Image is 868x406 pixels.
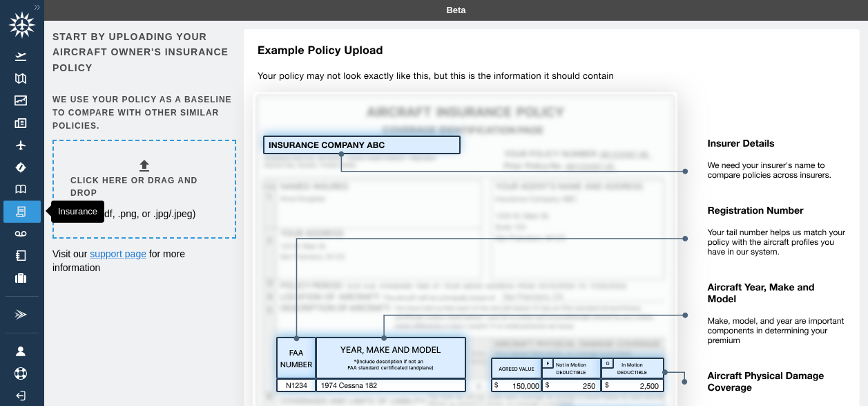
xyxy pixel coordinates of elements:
[52,29,233,75] h6: Start by uploading your aircraft owner's insurance policy
[90,248,146,259] a: support page
[70,174,218,201] h6: Click here or drag and drop
[52,93,233,132] h6: We use your policy as a baseline to compare with other similar policies.
[93,207,196,221] p: (.pdf, .png, or .jpg/.jpeg)
[52,247,233,275] p: Visit our for more information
